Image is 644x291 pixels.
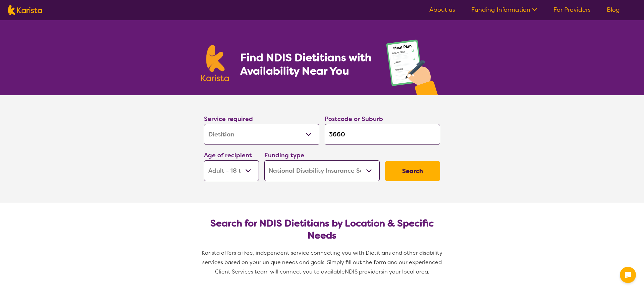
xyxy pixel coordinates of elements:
[201,45,229,81] img: Karista logo
[240,51,373,78] h1: Find NDIS Dietitians with Availability Near You
[8,5,42,15] img: Karista logo
[209,217,435,242] h2: Search for NDIS Dietitians by Location & Specific Needs
[553,6,591,14] a: For Providers
[383,268,429,275] span: in your local area.
[202,249,444,275] span: Karista offers a free, independent service connecting you with Dietitians and other disability se...
[471,6,537,14] a: Funding Information
[429,6,455,14] a: About us
[325,115,383,123] label: Postcode or Suburb
[385,161,440,181] button: Search
[204,115,253,123] label: Service required
[264,151,304,159] label: Funding type
[607,6,620,14] a: Blog
[345,268,358,275] span: NDIS
[384,36,443,95] img: dietitian
[359,268,383,275] span: providers
[204,151,252,159] label: Age of recipient
[325,124,440,145] input: Type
